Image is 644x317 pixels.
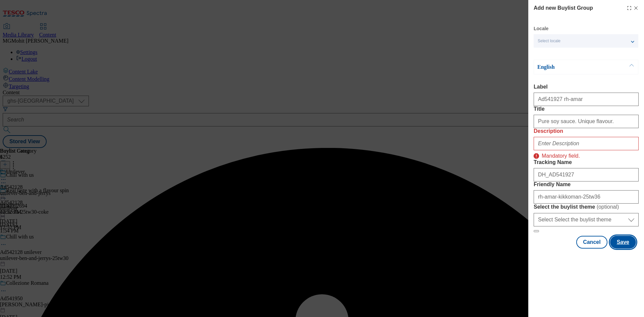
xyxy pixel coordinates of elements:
[534,190,639,204] input: Enter Friendly Name
[610,236,636,249] button: Save
[534,84,639,90] label: Label
[534,137,639,150] input: Enter Description
[534,34,638,48] button: Select locale
[534,4,593,12] h4: Add new Buylist Group
[534,159,639,165] label: Tracking Name
[534,181,639,188] label: Friendly Name
[534,168,639,181] input: Enter Tracking Name
[534,204,639,210] label: Select the buylist theme
[576,236,607,249] button: Cancel
[537,64,608,70] p: English
[534,128,639,134] label: Description
[597,204,619,210] span: ( optional )
[542,150,580,159] p: Mandatory field.
[534,93,639,106] input: Enter Label
[538,39,560,44] span: Select locale
[534,115,639,128] input: Enter Title
[534,106,639,112] label: Title
[534,27,548,31] label: Locale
